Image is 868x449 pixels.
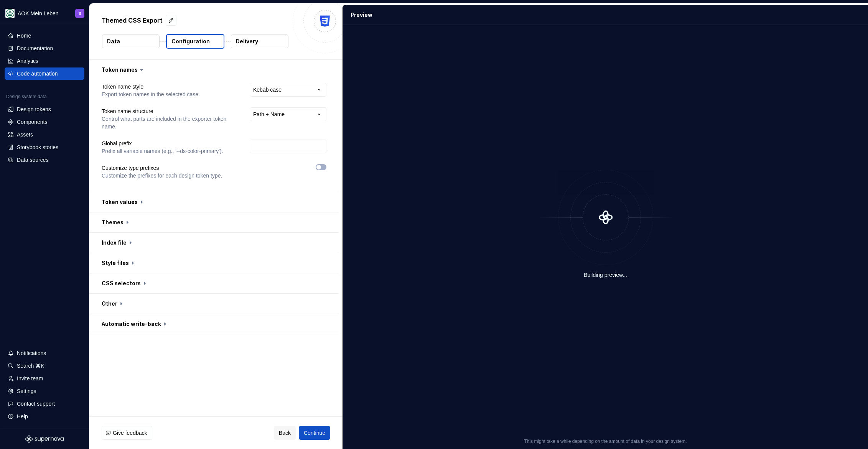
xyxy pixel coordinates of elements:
[5,141,84,153] a: Storybook stories
[17,156,48,164] div: Data sources
[17,57,38,65] div: Analytics
[102,172,222,179] p: Customize the prefixes for each design token type.
[17,362,44,370] div: Search ⌘K
[5,9,15,18] img: df5db9ef-aba0-4771-bf51-9763b7497661.png
[17,387,36,395] div: Settings
[274,426,296,440] button: Back
[102,16,163,25] p: Themed CSS Export
[5,347,84,359] button: Notifications
[524,438,687,444] p: This might take a while depending on the amount of data in your design system.
[102,35,160,48] button: Data
[5,30,84,42] a: Home
[17,70,58,77] div: Code automation
[18,10,59,17] div: AOK Mein Leben
[2,5,87,21] button: AOK Mein LebenS
[231,35,288,48] button: Delivery
[351,11,372,19] div: Preview
[17,349,46,357] div: Notifications
[102,107,236,115] p: Token name structure
[17,400,55,408] div: Contact support
[102,147,223,155] p: Prefix all variable names (e.g., '--ds-color-primary').
[17,131,33,138] div: Assets
[5,385,84,397] a: Settings
[102,140,223,147] p: Global prefix
[17,413,28,420] div: Help
[5,67,84,80] a: Code automation
[5,360,84,372] button: Search ⌘K
[17,105,51,113] div: Design tokens
[279,429,291,437] span: Back
[584,271,627,279] div: Building preview...
[5,42,84,54] a: Documentation
[17,44,53,52] div: Documentation
[5,55,84,67] a: Analytics
[5,410,84,423] button: Help
[166,34,224,49] button: Configuration
[17,143,58,151] div: Storybook stories
[17,118,47,126] div: Components
[5,154,84,166] a: Data sources
[113,429,147,437] span: Give feedback
[102,426,152,440] button: Give feedback
[5,116,84,128] a: Components
[102,83,200,90] p: Token name style
[236,38,258,45] p: Delivery
[79,10,81,16] div: S
[102,115,236,130] p: Control what parts are included in the exporter token name.
[25,435,64,443] svg: Supernova Logo
[107,38,120,45] p: Data
[5,128,84,141] a: Assets
[6,94,46,100] div: Design system data
[171,38,210,45] p: Configuration
[17,32,31,39] div: Home
[304,429,325,437] span: Continue
[5,372,84,385] a: Invite team
[17,375,43,382] div: Invite team
[5,398,84,410] button: Contact support
[299,426,330,440] button: Continue
[102,90,200,98] p: Export token names in the selected case.
[102,164,222,172] p: Customize type prefixes
[5,103,84,115] a: Design tokens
